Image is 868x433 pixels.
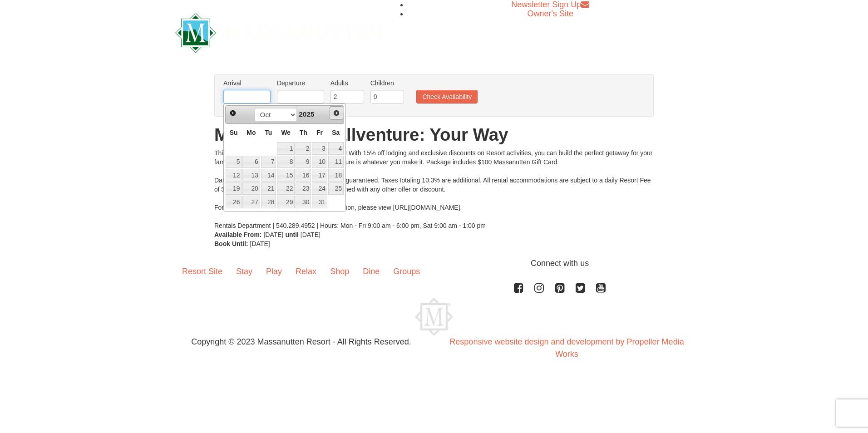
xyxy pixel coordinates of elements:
td: available [311,195,328,209]
img: Massanutten Resort Logo [175,13,383,53]
label: Children [370,79,404,88]
span: Tuesday [265,129,272,136]
a: 29 [277,196,295,208]
a: 28 [261,196,276,208]
td: available [261,182,277,196]
h1: Massanutten Fallventure: Your Way [214,126,654,144]
a: 31 [312,196,327,208]
td: available [261,195,277,209]
a: 8 [277,156,295,168]
p: Connect with us [175,257,693,270]
span: Thursday [300,129,307,136]
a: Responsive website design and development by Propeller Media Works [449,337,684,359]
td: available [311,182,328,196]
a: Prev [227,107,239,119]
td: available [295,168,311,182]
span: [DATE] [250,240,270,247]
span: [DATE] [263,231,283,238]
a: 10 [312,156,327,168]
td: available [225,182,242,196]
a: 3 [312,142,327,155]
a: 26 [226,196,242,208]
strong: Book Until: [214,240,248,247]
span: Saturday [332,129,340,136]
td: available [276,182,295,196]
a: 16 [296,169,311,182]
a: 17 [312,169,327,182]
a: 24 [312,182,327,195]
span: Wednesday [281,129,291,136]
a: Dine [356,257,386,285]
a: 4 [328,142,344,155]
td: available [276,142,295,155]
span: Prev [229,109,237,117]
td: available [261,155,277,169]
a: 30 [296,196,311,208]
a: 25 [328,182,344,195]
td: available [295,195,311,209]
td: available [261,168,277,182]
td: available [328,155,344,169]
td: available [242,182,260,196]
td: available [225,195,242,209]
td: available [242,168,260,182]
td: available [311,155,328,169]
span: Sunday [230,129,238,136]
span: 2025 [299,110,314,118]
span: [DATE] [301,231,321,238]
a: 15 [277,169,295,182]
a: 18 [328,169,344,182]
a: 5 [226,156,242,168]
a: 27 [242,196,260,208]
button: Check Availability [416,90,478,103]
a: Shop [323,257,356,285]
a: Relax [289,257,323,285]
a: Play [259,257,289,285]
a: Groups [386,257,427,285]
strong: until [285,231,299,238]
strong: Available From: [214,231,262,238]
a: 19 [226,182,242,195]
td: available [242,195,260,209]
td: available [328,182,344,196]
td: available [295,142,311,155]
a: Owner's Site [528,9,573,18]
span: Friday [316,129,323,136]
a: 21 [261,182,276,195]
a: 6 [242,156,260,168]
a: 20 [242,182,260,195]
a: 11 [328,156,344,168]
td: available [276,168,295,182]
label: Adults [330,79,364,88]
a: Resort Site [175,257,229,285]
a: Stay [229,257,259,285]
a: Next [330,106,343,120]
a: 13 [242,169,260,182]
a: 22 [277,182,295,195]
a: 1 [277,142,295,155]
td: available [295,182,311,196]
label: Arrival [223,79,271,88]
a: 12 [226,169,242,182]
td: available [225,168,242,182]
span: Monday [247,129,256,136]
td: available [276,195,295,209]
label: Departure [277,79,324,88]
a: 9 [296,156,311,168]
a: 2 [296,142,311,155]
a: 7 [261,156,276,168]
div: This fall, adventure is all yours at Massanutten! With 15% off lodging and exclusive discounts on... [214,148,654,230]
td: available [328,142,344,155]
img: Massanutten Resort Logo [415,298,453,336]
td: available [225,155,242,169]
td: available [311,168,328,182]
td: available [328,168,344,182]
td: available [311,142,328,155]
a: Massanutten Resort [175,21,383,42]
span: Next [333,109,340,117]
a: 14 [261,169,276,182]
td: available [295,155,311,169]
td: available [276,155,295,169]
a: 23 [296,182,311,195]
